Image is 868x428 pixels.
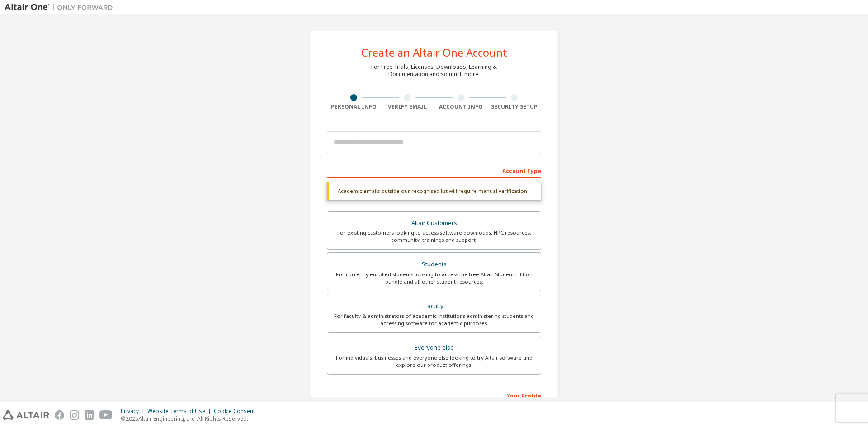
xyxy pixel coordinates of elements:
[85,410,94,420] img: linkedin.svg
[5,3,118,12] img: Altair One
[333,229,535,244] div: For existing customers looking to access software downloads, HPC resources, community, trainings ...
[99,410,113,420] img: youtube.svg
[147,408,214,415] div: Website Terms of Use
[121,408,147,415] div: Privacy
[70,410,79,420] img: instagram.svg
[55,410,64,420] img: facebook.svg
[333,341,535,354] div: Everyone else
[327,182,541,200] div: Academic emails outside our recognised list will require manual verification.
[333,258,535,271] div: Students
[327,163,541,178] div: Account Type
[333,354,535,369] div: For individuals, businesses and everyone else looking to try Altair software and explore our prod...
[371,63,497,78] div: For Free Trials, Licenses, Downloads, Learning & Documentation and so much more.
[488,103,542,111] div: Security Setup
[333,271,535,285] div: For currently enrolled students looking to access the free Altair Student Edition bundle and all ...
[327,388,541,403] div: Your Profile
[333,217,535,230] div: Altair Customers
[333,300,535,313] div: Faculty
[361,47,507,58] div: Create an Altair One Account
[434,103,488,111] div: Account Info
[214,408,260,415] div: Cookie Consent
[327,103,381,111] div: Personal Info
[121,415,260,423] p: © 2025 Altair Engineering, Inc. All Rights Reserved.
[381,103,434,111] div: Verify Email
[333,313,535,327] div: For faculty & administrators of academic institutions administering students and accessing softwa...
[3,410,49,420] img: altair_logo.svg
